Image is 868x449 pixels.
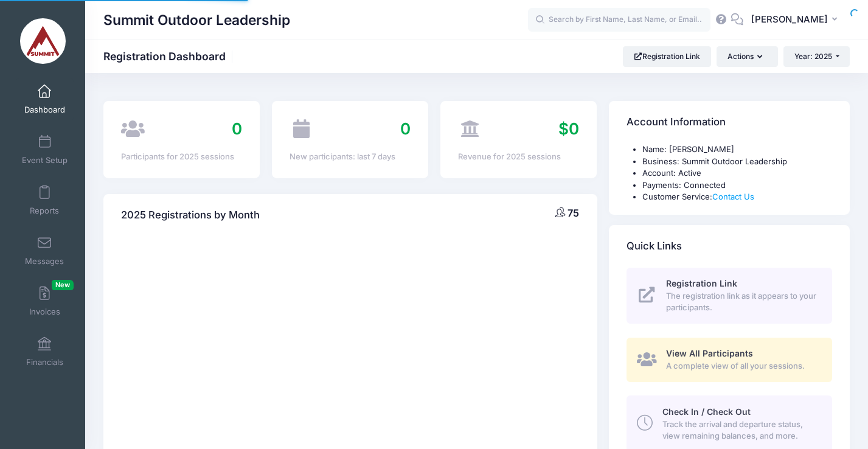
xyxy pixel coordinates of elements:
[794,52,832,61] span: Year: 2025
[627,105,726,140] h4: Account Information
[666,348,753,358] span: View All Participants
[458,151,579,163] div: Revenue for 2025 sessions
[16,280,74,322] a: InvoicesNew
[16,128,74,171] a: Event Setup
[712,192,754,201] a: Contact Us
[22,155,68,165] span: Event Setup
[642,179,832,192] li: Payments: Connected
[666,290,818,314] span: The registration link as it appears to your participants.
[642,191,832,203] li: Customer Service:
[627,268,832,324] a: Registration Link The registration link as it appears to your participants.
[642,144,832,156] li: Name: [PERSON_NAME]
[662,406,751,417] span: Check In / Check Out
[103,50,236,63] h1: Registration Dashboard
[16,179,74,221] a: Reports
[717,46,777,67] button: Actions
[623,46,711,67] a: Registration Link
[29,307,60,317] span: Invoices
[558,119,579,138] span: $0
[24,105,65,115] span: Dashboard
[568,207,579,219] span: 75
[26,357,63,367] span: Financials
[627,229,682,263] h4: Quick Links
[666,278,737,288] span: Registration Link
[642,167,832,179] li: Account: Active
[783,46,850,67] button: Year: 2025
[25,256,64,266] span: Messages
[662,419,818,442] span: Track the arrival and departure status, view remaining balances, and more.
[751,13,828,26] span: [PERSON_NAME]
[121,151,242,163] div: Participants for 2025 sessions
[666,360,818,372] span: A complete view of all your sessions.
[528,8,710,32] input: Search by First Name, Last Name, or Email...
[642,156,832,168] li: Business: Summit Outdoor Leadership
[16,229,74,272] a: Messages
[20,18,66,64] img: Summit Outdoor Leadership
[30,206,59,216] span: Reports
[627,338,832,382] a: View All Participants A complete view of all your sessions.
[121,198,260,233] h4: 2025 Registrations by Month
[232,119,242,138] span: 0
[52,280,74,290] span: New
[16,330,74,373] a: Financials
[103,6,290,34] h1: Summit Outdoor Leadership
[743,6,850,34] button: [PERSON_NAME]
[16,78,74,120] a: Dashboard
[290,151,411,163] div: New participants: last 7 days
[400,119,411,138] span: 0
